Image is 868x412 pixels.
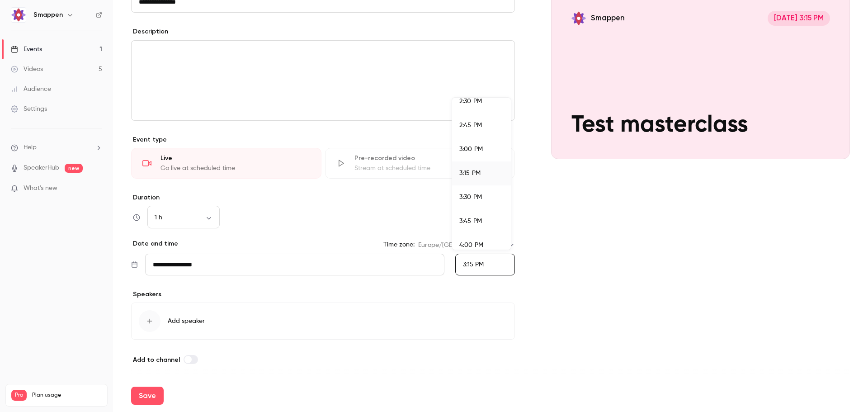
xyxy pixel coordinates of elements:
span: 3:15 PM [459,170,481,176]
span: 3:00 PM [459,146,483,152]
span: 2:45 PM [459,122,482,128]
span: 2:30 PM [459,98,482,104]
span: 3:30 PM [459,194,482,200]
span: 3:45 PM [459,218,482,224]
span: 4:00 PM [459,242,483,248]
